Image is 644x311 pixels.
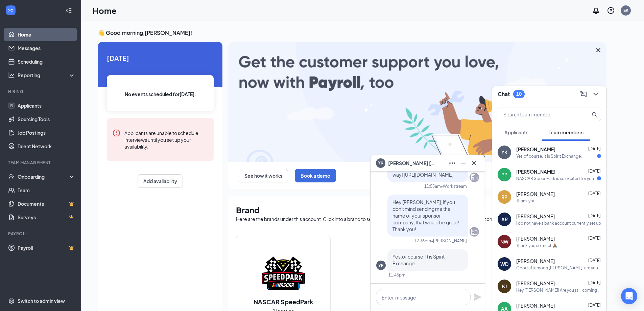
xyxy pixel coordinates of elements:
[590,89,601,99] button: ChevronDown
[501,149,507,156] div: YK
[501,171,507,178] div: PP
[459,159,467,167] svg: Minimize
[138,174,183,188] button: Add availability
[516,287,601,293] div: Hey [PERSON_NAME]! Are you still coming to orientation [DATE]?
[93,5,117,16] h1: Home
[470,228,478,236] svg: Company
[8,160,74,165] div: Team Management
[8,173,15,180] svg: UserCheck
[579,90,588,98] svg: ComposeMessage
[623,7,628,13] div: EK
[588,191,601,196] span: [DATE]
[8,72,15,79] svg: Analysis
[594,46,602,54] svg: Cross
[516,258,555,264] span: [PERSON_NAME]
[239,169,288,182] button: See how it works
[125,90,196,98] span: No events scheduled for [DATE] .
[592,6,600,15] svg: Notifications
[247,297,320,306] h2: NASCAR SpeedPark
[18,72,76,79] div: Reporting
[588,236,601,241] span: [DATE]
[516,91,522,97] div: 10
[18,41,75,55] a: Messages
[236,216,598,222] div: Here are the brands under this account. Click into a brand to see your locations, managers, job p...
[18,55,75,68] a: Scheduling
[388,159,435,167] span: [PERSON_NAME] [PERSON_NAME]
[18,210,75,224] a: SurveysCrown
[107,53,214,63] span: [DATE]
[588,213,601,218] span: [DATE]
[588,303,601,308] span: [DATE]
[516,213,555,220] span: [PERSON_NAME]
[592,112,597,117] svg: MagnifyingGlass
[8,89,74,94] div: Hiring
[516,168,555,175] span: [PERSON_NAME]
[18,126,75,139] a: Job Postings
[592,90,600,98] svg: ChevronDown
[18,28,75,41] a: Home
[18,241,75,254] a: PayrollCrown
[470,173,478,181] svg: Company
[441,183,467,189] span: • Workstream
[448,159,456,167] svg: Ellipses
[8,231,74,237] div: Payroll
[295,169,336,182] button: Book a demo
[578,89,589,99] button: ComposeMessage
[112,129,120,137] svg: Error
[18,183,75,197] a: Team
[621,288,637,304] div: Open Intercom Messenger
[588,146,601,151] span: [DATE]
[236,204,598,216] h1: Brand
[501,216,508,223] div: AR
[65,7,72,14] svg: Collapse
[516,176,597,181] div: NASCAR SpeedPark is so excited for you to join our team! Do you know anyone else who might be int...
[549,129,583,135] span: Team members
[588,258,601,263] span: [DATE]
[458,158,469,169] button: Minimize
[501,194,507,200] div: RP
[516,235,555,242] span: [PERSON_NAME]
[392,253,445,266] span: Yes,of course. It is Spirit Exchange.
[18,139,75,153] a: Talent Network
[498,90,510,98] h3: Chat
[516,191,555,197] span: [PERSON_NAME]
[18,99,75,112] a: Applicants
[516,243,557,248] div: Thank you so much🙏🏾
[588,280,601,285] span: [DATE]
[262,251,305,295] img: NASCAR SpeedPark
[431,238,467,244] span: • [PERSON_NAME]
[388,272,405,278] div: 11:45pm
[228,42,606,162] img: payroll-large.gif
[516,220,601,226] div: I do not have a bank account currently set up
[7,7,14,14] svg: WorkstreamLogo
[473,293,481,301] svg: Plane
[500,261,508,267] div: WD
[18,173,70,180] div: Onboarding
[124,129,208,150] div: Applicants are unable to schedule interviews until you set up your availability.
[504,129,528,135] span: Applicants
[500,238,508,245] div: NW
[18,197,75,210] a: DocumentsCrown
[378,263,384,268] div: YK
[588,169,601,174] span: [DATE]
[414,238,431,244] div: 12:36pm
[8,297,15,304] svg: Settings
[516,198,536,204] div: Thank you!
[516,302,555,309] span: [PERSON_NAME]
[516,265,601,271] div: Good afternoon [PERSON_NAME], are you planning on attending orientation [DATE]?
[392,199,459,232] span: Hey [PERSON_NAME], if you don't mind sending me the name of your sponsor company, that would be g...
[469,158,479,169] button: Cross
[447,158,458,169] button: Ellipses
[424,183,441,189] div: 11:55am
[470,159,478,167] svg: Cross
[516,146,555,153] span: [PERSON_NAME]
[502,283,507,290] div: KJ
[516,280,555,287] span: [PERSON_NAME]
[98,29,606,37] h3: 👋 Good morning, [PERSON_NAME] !
[18,112,75,126] a: Sourcing Tools
[607,6,615,15] svg: QuestionInfo
[18,297,65,304] div: Switch to admin view
[516,153,582,159] div: Yes,of course. It is Spirit Exchange.
[498,108,578,121] input: Search team member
